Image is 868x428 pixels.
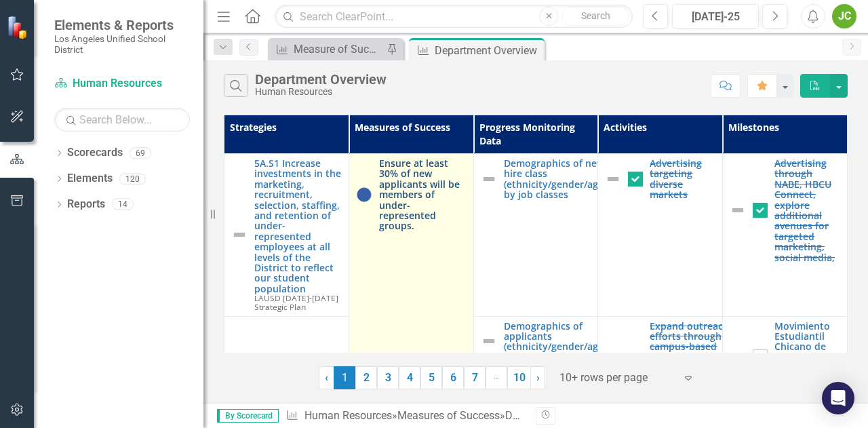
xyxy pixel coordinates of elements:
div: 69 [130,147,151,159]
div: Measure of Success - Scorecard Report [294,41,383,58]
button: Search [561,7,629,26]
a: Expand outreach efforts through campus-based affinity groups and career centers at [GEOGRAPHIC_DA... [650,321,749,425]
a: Reports [67,197,105,212]
div: 14 [112,199,134,210]
a: 7 [464,366,486,389]
div: 120 [119,173,146,184]
td: Double-Click to Edit Right Click for Context Menu [224,154,349,317]
span: 1 [334,366,355,389]
img: ClearPoint Strategy [7,16,31,39]
div: Department Overview [435,42,541,59]
a: Advertising through NABE, HBCU Connect, explore additional avenues for targeted marketing, social... [774,158,840,262]
a: 4 [399,366,420,389]
a: Human Resources [304,409,392,422]
td: Double-Click to Edit Right Click for Context Menu [723,154,848,317]
a: Movimiento Estudiantil Chicano de Aztlan (MECHA), Black Student Union, etc. [774,321,840,394]
a: Scorecards [67,145,123,161]
a: 2 [355,366,377,389]
div: Human Resources [255,87,387,97]
button: JC [832,4,856,28]
span: LAUSD [DATE]-[DATE] Strategic Plan [254,292,338,312]
small: Los Angeles Unified School District [54,33,190,56]
span: ‹ [325,371,328,384]
a: Demographics of new hire class (ethnicity/gender/age) by job classes [504,158,606,200]
div: Open Intercom Messenger [822,382,854,414]
a: 10 [507,366,531,389]
span: › [536,371,540,384]
input: Search ClearPoint... [275,5,633,28]
img: Not Defined [481,171,497,187]
img: Not Defined [481,333,497,349]
span: By Scorecard [217,409,279,423]
td: Double-Click to Edit Right Click for Context Menu [598,154,723,317]
a: Elements [67,171,113,187]
a: 3 [377,366,399,389]
span: Search [581,10,610,21]
a: 5A.S1 Increase investments in the marketing, recruitment, selection, staffing, and retention of u... [254,158,342,294]
img: Not Defined [730,349,746,365]
a: Ensure at least 30% of new applicants will be members of under-represented groups. [379,158,467,231]
img: Not Defined [605,171,621,187]
img: Not Defined [730,202,746,218]
span: Elements & Reports [54,17,190,33]
a: Measure of Success - Scorecard Report [271,41,383,58]
img: At or Above Plan [356,187,372,203]
img: Not Defined [231,227,248,243]
a: Demographics of applicants (ethnicity/gender/age) by job classes [504,321,606,363]
a: Measures of Success [397,409,500,422]
div: Department Overview [505,409,608,422]
input: Search Below... [54,108,190,132]
div: [DATE]-25 [677,9,754,25]
a: 6 [442,366,464,389]
div: » » [285,408,526,424]
a: Human Resources [54,76,190,92]
div: Department Overview [255,72,387,87]
a: Advertising targeting diverse markets [650,158,715,200]
a: 5 [420,366,442,389]
button: [DATE]-25 [672,4,759,28]
td: Double-Click to Edit Right Click for Context Menu [473,154,598,317]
